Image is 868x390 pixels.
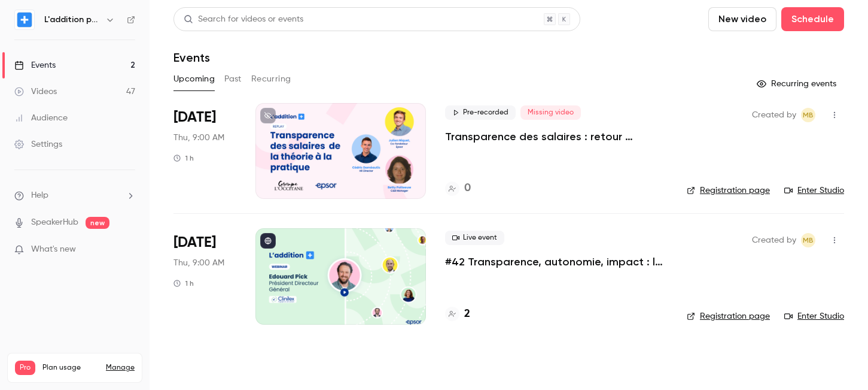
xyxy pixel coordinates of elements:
a: Registration page [687,310,770,322]
a: #42 Transparence, autonomie, impact : la recette Clinitex [445,255,668,269]
button: Recurring [251,69,291,89]
button: Upcoming [173,69,215,89]
span: Help [31,189,48,202]
h6: L'addition par Epsor [44,14,100,26]
span: MB [803,108,814,122]
div: Search for videos or events [184,13,303,26]
span: Pro [15,361,35,375]
a: Enter Studio [784,185,844,196]
h4: 2 [464,306,470,322]
span: Plan usage [42,363,99,373]
div: Events [14,59,56,71]
a: Enter Studio [784,310,844,322]
span: Thu, 9:00 AM [173,257,224,269]
span: [DATE] [173,233,216,252]
span: Mylène BELLANGER [801,233,815,247]
div: Oct 16 Thu, 9:00 AM (Europe/Paris) [173,103,236,199]
span: Mylène BELLANGER [801,108,815,122]
div: 1 h [173,153,194,163]
a: Registration page [687,185,770,196]
a: SpeakerHub [31,216,78,229]
span: What's new [31,243,76,256]
li: help-dropdown-opener [14,189,135,202]
a: Transparence des salaires : retour d'expérience de L'Occitane [445,129,668,144]
a: 2 [445,306,470,322]
span: Created by [752,233,796,247]
button: New video [708,7,776,31]
span: Missing video [520,105,581,120]
span: MB [803,233,814,247]
button: Recurring events [751,74,844,93]
div: 1 h [173,279,194,288]
span: Pre-recorded [445,105,516,120]
div: Nov 6 Thu, 9:00 AM (Europe/Paris) [173,228,236,324]
div: Settings [14,138,62,150]
div: Videos [14,86,57,98]
button: Schedule [781,7,844,31]
div: Audience [14,112,68,124]
span: Live event [445,231,504,245]
a: Manage [106,363,135,373]
h4: 0 [464,180,471,196]
img: L'addition par Epsor [15,10,34,29]
span: new [86,217,109,229]
h1: Events [173,50,210,65]
a: 0 [445,180,471,196]
span: Thu, 9:00 AM [173,132,224,144]
span: [DATE] [173,108,216,127]
button: Past [224,69,242,89]
span: Created by [752,108,796,122]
